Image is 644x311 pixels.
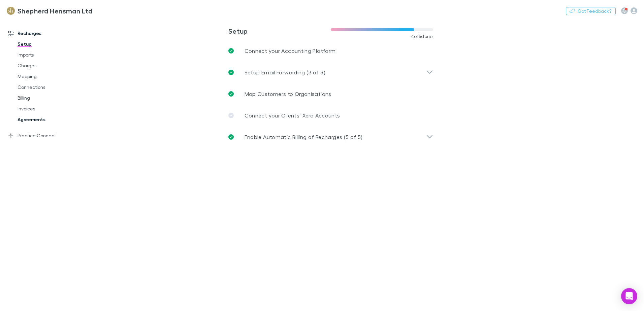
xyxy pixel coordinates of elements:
h3: Setup [228,27,331,35]
a: Practice Connect [1,130,91,141]
a: Mapping [11,71,91,82]
a: Imports [11,49,91,60]
a: Setup [11,39,91,49]
a: Billing [11,93,91,103]
a: Recharges [1,28,91,39]
p: Setup Email Forwarding (3 of 3) [245,68,325,76]
img: Shepherd Hensman Ltd's Logo [7,7,15,15]
button: Got Feedback? [566,7,616,15]
p: Connect your Clients’ Xero Accounts [245,111,340,119]
a: Map Customers to Organisations [223,83,439,105]
div: Enable Automatic Billing of Recharges (5 of 5) [223,126,439,148]
p: Map Customers to Organisations [245,90,331,98]
span: 4 of 5 done [411,34,433,39]
h3: Shepherd Hensman Ltd [18,7,92,15]
a: Charges [11,60,91,71]
a: Invoices [11,103,91,114]
a: Shepherd Hensman Ltd [3,3,96,19]
a: Connect your Accounting Platform [223,40,439,62]
div: Setup Email Forwarding (3 of 3) [223,62,439,83]
a: Connections [11,82,91,93]
div: Open Intercom Messenger [621,288,637,304]
p: Connect your Accounting Platform [245,47,336,55]
a: Connect your Clients’ Xero Accounts [223,105,439,126]
p: Enable Automatic Billing of Recharges (5 of 5) [245,133,363,141]
a: Agreements [11,114,91,125]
